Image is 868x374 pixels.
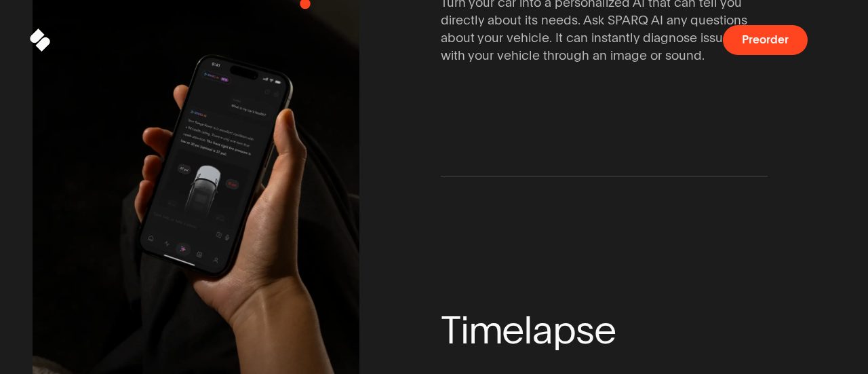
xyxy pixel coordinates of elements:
span: m [469,310,502,350]
span: l [524,310,532,350]
span: Preorder [742,34,789,45]
span: T [441,310,460,350]
span: i [460,310,469,350]
span: p [553,310,576,350]
span: e [502,310,524,350]
button: Preorder a SPARQ Diagnostics Device [723,25,808,54]
span: e [594,310,616,350]
span: a [532,310,553,350]
span: Timelapse [441,310,768,350]
span: s [576,310,594,350]
span: with your vehicle through an image or sound. [441,47,705,64]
